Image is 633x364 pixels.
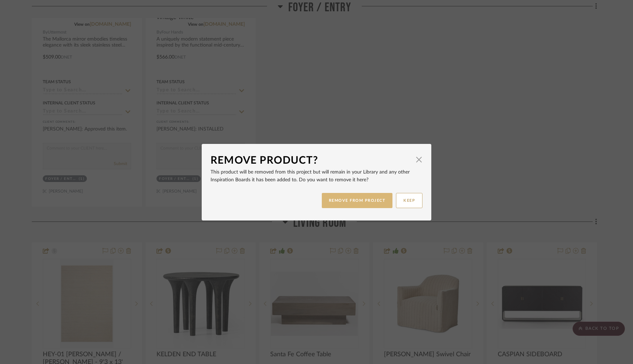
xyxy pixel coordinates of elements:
p: This product will be removed from this project but will remain in your Library and any other Insp... [211,168,422,184]
button: Close [412,153,426,167]
dialog-header: Remove Product? [211,153,422,168]
button: REMOVE FROM PROJECT [322,193,393,208]
button: KEEP [396,193,422,208]
div: Remove Product? [211,153,412,168]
